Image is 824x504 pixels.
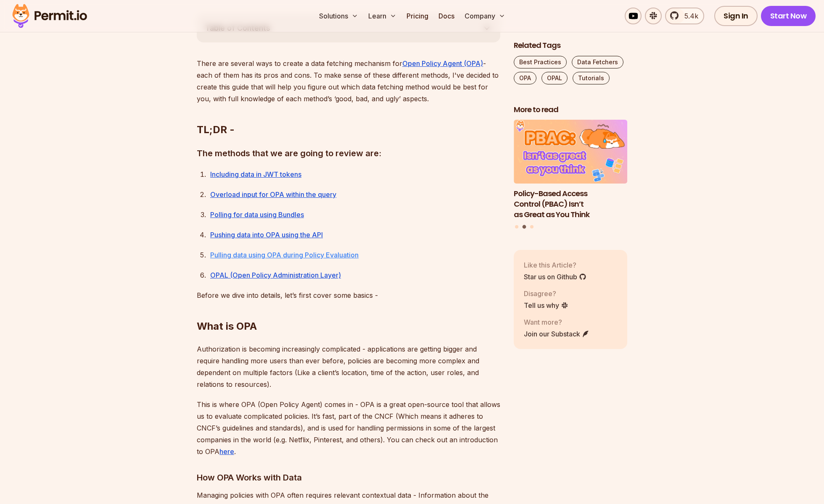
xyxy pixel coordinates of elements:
[197,289,500,301] p: Before we dive into details, let’s first cover some basics -
[665,8,704,24] a: 5.4k
[210,251,359,259] a: Pulling data using OPA during Policy Evaluation
[514,56,567,68] a: Best Practices
[524,289,568,299] p: Disagree?
[524,260,586,270] p: Like this Article?
[210,271,341,279] a: OPAL (Open Policy Administration Layer)
[197,471,500,484] h3: How OPA Works with Data
[514,120,627,184] img: Policy-Based Access Control (PBAC) Isn’t as Great as You Think
[523,225,526,229] button: Go to slide 2
[524,317,589,327] p: Want more?
[197,399,500,457] p: This is where OPA (Open Policy Agent) comes in - OPA is a great open-source tool that allows us t...
[714,6,758,26] a: Sign In
[197,58,500,105] p: There are several ways to create a data fetching mechanism for - each of them has its pros and co...
[197,89,500,136] h2: TL;DR -
[435,8,458,24] a: Docs
[524,300,568,310] a: Tell us why
[365,8,400,24] button: Learn
[514,120,627,230] div: Posts
[461,8,509,24] button: Company
[514,105,627,115] h2: More to read
[573,72,610,84] a: Tutorials
[8,2,91,30] img: Permit logo
[197,286,500,333] h2: What is OPA
[515,225,518,228] button: Go to slide 1
[679,11,698,21] span: 5.4k
[210,231,323,239] a: Pushing data into OPA using the API
[524,272,586,282] a: Star us on Github
[572,56,623,68] a: Data Fetchers
[541,72,568,84] a: OPAL
[210,210,304,219] a: Polling for data using Bundles
[219,447,234,456] a: here
[402,59,483,68] a: Open Policy Agent (OPA)
[316,8,362,24] button: Solutions
[761,6,816,26] a: Start Now
[514,189,627,220] h3: Policy-Based Access Control (PBAC) Isn’t as Great as You Think
[403,8,432,24] a: Pricing
[197,147,500,160] h3: The methods that we are going to review are:
[514,120,627,220] li: 2 of 3
[524,329,589,339] a: Join our Substack
[210,170,301,178] a: Including data in JWT tokens
[197,343,500,390] p: Authorization is becoming increasingly complicated - applications are getting bigger and require ...
[530,225,533,228] button: Go to slide 3
[210,190,336,199] a: Overload input for OPA within the query
[514,72,536,84] a: OPA
[514,40,627,51] h2: Related Tags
